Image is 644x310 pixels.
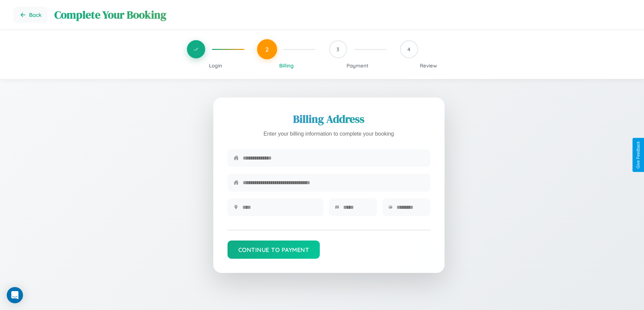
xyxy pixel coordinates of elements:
button: Continue to Payment [228,241,320,259]
span: Billing [279,62,294,69]
span: Review [420,62,437,69]
span: Payment [347,62,368,69]
span: Login [209,62,222,69]
button: Go back [14,7,48,23]
span: 3 [336,46,339,53]
div: Give Feedback [636,141,641,169]
p: Enter your billing information to complete your booking [228,129,430,139]
h1: Complete Your Booking [54,7,630,22]
span: 4 [407,46,410,53]
div: Open Intercom Messenger [7,287,23,303]
h2: Billing Address [228,112,430,126]
span: 2 [265,46,269,53]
